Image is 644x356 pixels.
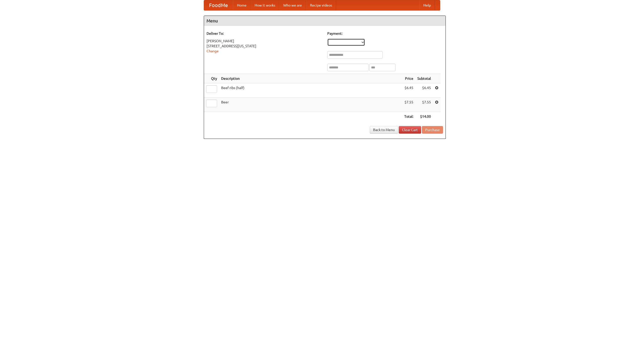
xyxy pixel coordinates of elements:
[204,0,233,10] a: FoodMe
[402,98,415,112] td: $7.55
[422,126,443,134] button: Purchase
[219,83,402,98] td: Beef ribs (half)
[327,31,443,36] h5: Payment:
[207,49,219,53] a: Change
[251,0,279,10] a: How it works
[419,0,435,10] a: Help
[402,112,415,121] th: Total:
[415,112,433,121] th: $14.00
[415,83,433,98] td: $6.45
[306,0,336,10] a: Recipe videos
[207,44,322,49] div: [STREET_ADDRESS][US_STATE]
[219,74,402,83] th: Description
[402,83,415,98] td: $6.45
[370,126,398,134] a: Back to Menu
[399,126,421,134] a: Clear Cart
[233,0,251,10] a: Home
[204,74,219,83] th: Qty
[415,74,433,83] th: Subtotal
[219,98,402,112] td: Beer
[207,31,322,36] h5: Deliver To:
[207,38,322,44] div: [PERSON_NAME]
[279,0,306,10] a: Who we are
[204,16,446,26] h4: Menu
[415,98,433,112] td: $7.55
[402,74,415,83] th: Price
